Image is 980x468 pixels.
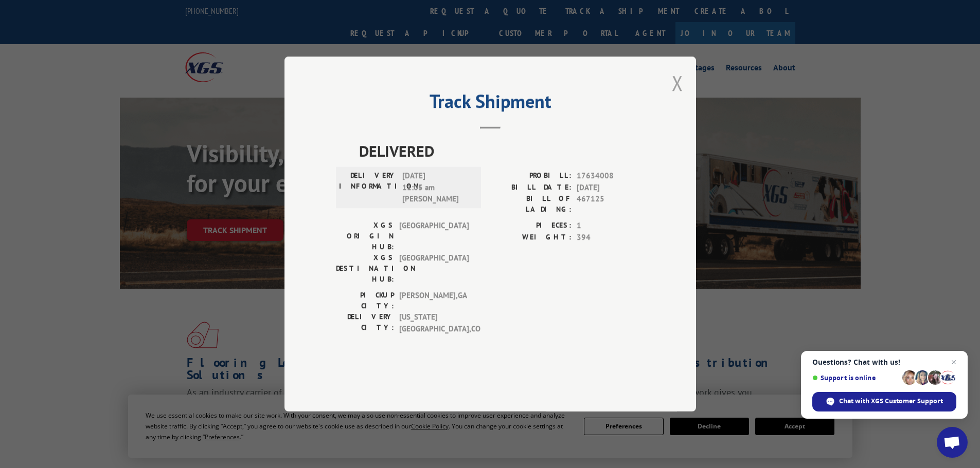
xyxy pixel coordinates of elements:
[399,290,469,311] span: [PERSON_NAME] , GA
[577,170,645,182] span: 17634008
[336,252,394,285] label: XGS DESTINATION HUB:
[359,139,645,162] span: DELIVERED
[490,170,572,182] label: PROBILL:
[336,94,645,114] h2: Track Shipment
[812,374,899,382] span: Support is online
[577,232,645,244] span: 394
[336,311,394,334] label: DELIVERY CITY:
[577,220,645,232] span: 1
[490,232,572,244] label: WEIGHT:
[812,392,956,411] div: Chat with XGS Customer Support
[336,290,394,311] label: PICKUP CITY:
[490,220,572,232] label: PIECES:
[399,252,469,285] span: [GEOGRAPHIC_DATA]
[339,170,397,205] label: DELIVERY INFORMATION:
[839,397,943,406] span: Chat with XGS Customer Support
[577,182,645,194] span: [DATE]
[399,220,469,252] span: [GEOGRAPHIC_DATA]
[490,182,572,194] label: BILL DATE:
[490,193,572,215] label: BILL OF LADING:
[402,170,472,205] span: [DATE] 11:05 am [PERSON_NAME]
[336,220,394,252] label: XGS ORIGIN HUB:
[399,311,469,334] span: [US_STATE][GEOGRAPHIC_DATA] , CO
[577,193,645,215] span: 467125
[672,69,683,97] button: Close modal
[812,358,956,366] span: Questions? Chat with us!
[937,427,968,458] div: Open chat
[948,356,960,368] span: Close chat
